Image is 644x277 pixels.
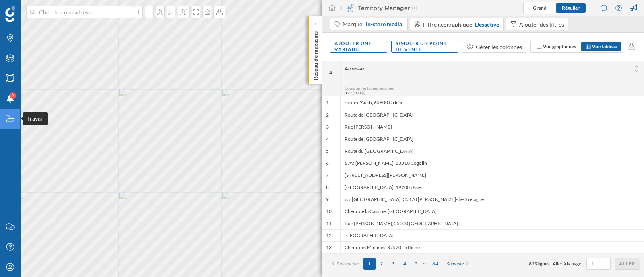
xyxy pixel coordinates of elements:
div: Rue [PERSON_NAME], 25000 [GEOGRAPHIC_DATA] [340,217,644,229]
div: 2 [326,112,329,118]
div: Route de [GEOGRAPHIC_DATA] [340,109,644,121]
p: Réseau de magasins [312,28,320,80]
span: Aller à la page: [553,260,582,267]
div: Chem. des Minimes, 37520 La Riche [340,241,644,253]
div: Territory Manager [340,4,417,12]
div: Chem. de la Cassine, [GEOGRAPHIC_DATA] [340,205,644,217]
div: 6 [326,160,329,166]
div: 9 [326,196,329,203]
div: 1 [326,99,329,106]
span: . [549,261,551,267]
div: Za, [GEOGRAPHIC_DATA], 35470 [PERSON_NAME]-de-Bretagne [340,193,644,205]
div: 8 [326,184,329,191]
div: Travail [23,112,48,125]
div: 4 [326,136,329,142]
div: 12 [326,232,332,239]
div: Route de [GEOGRAPHIC_DATA] [340,133,644,145]
div: 13 [326,244,332,251]
div: 11 [326,220,332,227]
div: Rue [PERSON_NAME] [340,121,644,133]
div: 10 [326,208,332,215]
div: Désactivé [475,20,499,29]
div: Route du [GEOGRAPHIC_DATA] [340,145,644,157]
span: Régulier [562,5,580,11]
span: lignes [537,261,549,267]
div: 6 Av. [PERSON_NAME], 83310 Cogolin [340,157,644,169]
div: [GEOGRAPHIC_DATA], 19200 Ussel [340,181,644,193]
div: 7 [326,172,329,179]
div: Marque: [343,20,403,28]
div: route d'Auch, 65800 Orleix [340,96,644,109]
span: Compter les lignes remplies [345,86,394,90]
span: 829 (100%) [345,90,365,95]
span: Vue tableau [592,43,617,49]
div: 5 [326,148,329,154]
span: in-store media [366,20,402,28]
div: [GEOGRAPHIC_DATA] [340,229,644,241]
div: [STREET_ADDRESS][PERSON_NAME] [340,169,644,181]
span: # [326,69,336,76]
span: Assistance [13,6,52,13]
span: 829 [529,261,537,267]
div: 3 [326,124,329,130]
span: Grand [533,5,547,11]
img: Logo Geoblink [5,6,15,22]
div: Simuler un point de vente [392,38,458,56]
img: territory-manager.svg [346,4,354,12]
div: Ajouter une variable [330,38,387,56]
span: Adresse [345,66,364,72]
span: Vue graphiques [543,43,576,49]
span: Filtre géographique: [423,21,474,28]
div: Gérer les colonnes [476,43,522,51]
div: Ajouter des filtres [519,20,564,29]
input: 1 [589,260,608,268]
span: 9 [12,92,14,100]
